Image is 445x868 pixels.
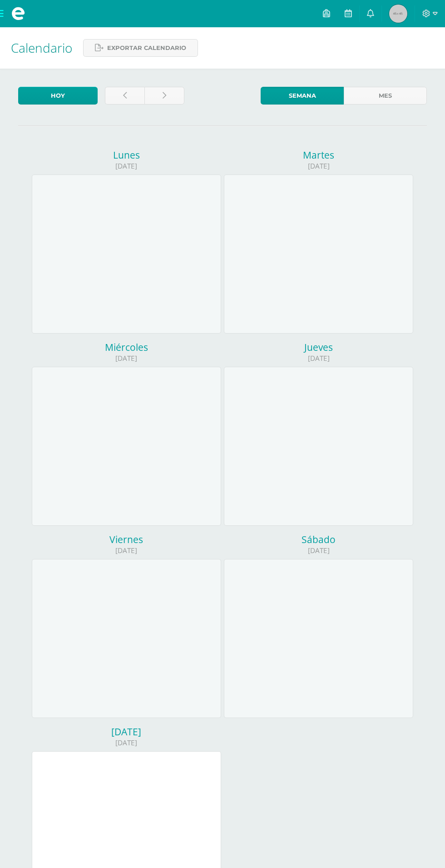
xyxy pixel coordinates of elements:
div: Martes [224,149,413,161]
div: [DATE] [32,161,221,171]
span: Calendario [11,39,72,56]
span: Exportar calendario [107,40,186,56]
div: [DATE] [32,738,221,748]
div: [DATE] [32,725,221,738]
div: Jueves [224,341,413,354]
div: Lunes [32,149,221,161]
a: Mes [344,87,427,105]
img: 45x45 [389,5,407,23]
div: Sábado [224,533,413,546]
div: Miércoles [32,341,221,354]
a: Semana [261,87,344,105]
div: [DATE] [224,354,413,363]
div: [DATE] [32,546,221,555]
a: Exportar calendario [83,39,198,57]
a: Hoy [18,87,98,105]
div: Viernes [32,533,221,546]
div: [DATE] [224,161,413,171]
div: [DATE] [224,546,413,555]
div: [DATE] [32,354,221,363]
